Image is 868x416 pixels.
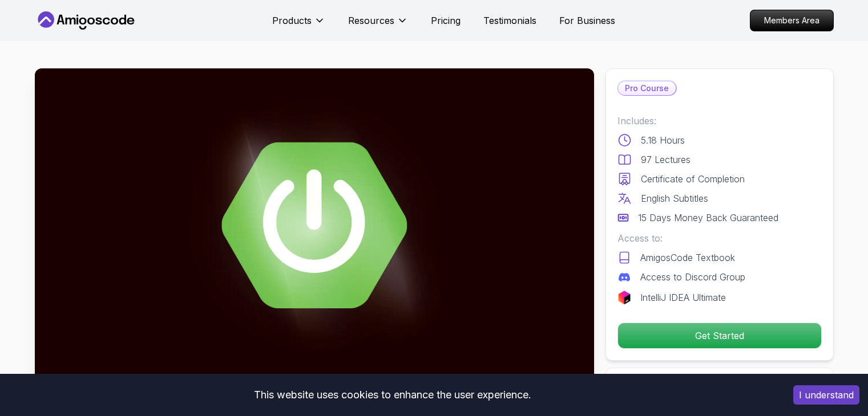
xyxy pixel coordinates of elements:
[638,211,778,225] p: 15 Days Money Back Guaranteed
[9,382,776,407] div: This website uses cookies to enhance the user experience.
[617,323,822,349] button: Get Started
[617,114,822,128] p: Includes:
[750,10,834,31] a: Members Area
[640,270,745,284] p: Access to Discord Group
[640,291,726,304] p: IntelliJ IDEA Ultimate
[617,231,822,245] p: Access to:
[618,323,821,348] p: Get Started
[618,81,676,95] p: Pro Course
[641,191,708,205] p: English Subtitles
[641,172,745,186] p: Certificate of Completion
[793,385,859,405] button: Accept cookies
[641,133,685,147] p: 5.18 Hours
[272,14,325,36] button: Products
[617,291,631,304] img: jetbrains logo
[348,14,408,36] button: Resources
[797,345,868,399] iframe: chat widget
[35,68,594,382] img: advanced-spring-boot_thumbnail
[483,14,536,27] a: Testimonials
[641,153,691,166] p: 97 Lectures
[750,10,833,31] p: Members Area
[640,251,735,264] p: AmigosCode Textbook
[431,14,461,27] a: Pricing
[559,14,615,27] a: For Business
[272,14,312,27] p: Products
[348,14,394,27] p: Resources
